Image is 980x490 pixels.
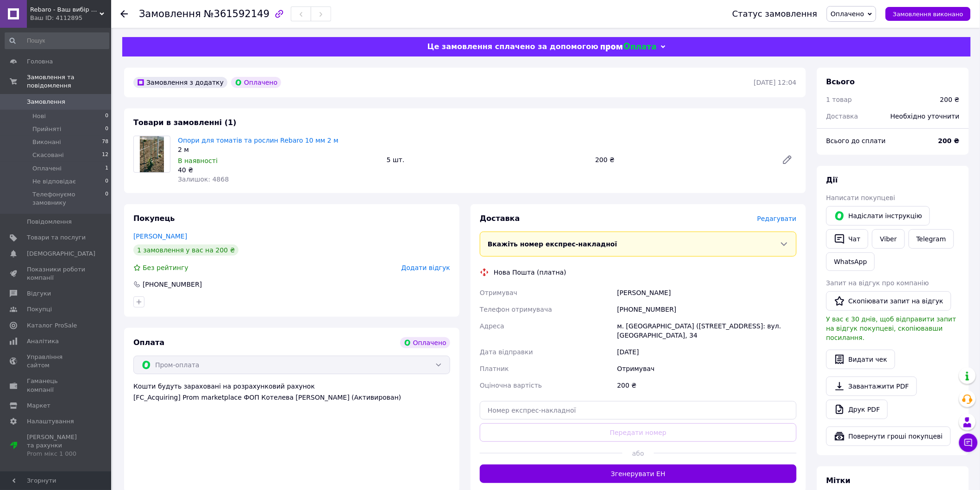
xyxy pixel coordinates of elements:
[757,215,797,222] span: Редагувати
[826,291,951,311] button: Скопіювати запит на відгук
[27,353,86,370] span: Управління сайтом
[826,252,875,271] a: WhatsApp
[826,229,868,249] button: Чат
[754,79,797,86] time: [DATE] 12:04
[27,250,95,258] span: [DEMOGRAPHIC_DATA]
[591,153,774,166] div: 200 ₴
[27,305,52,314] span: Покупці
[872,229,905,249] a: Viber
[826,194,895,201] span: Написати покупцеві
[178,145,379,154] div: 2 м
[826,350,895,369] button: Видати чек
[133,245,239,256] div: 1 замовлення у вас на 200 ₴
[826,96,852,103] span: 1 товар
[826,206,930,226] button: Надіслати інструкцію
[32,125,61,133] span: Прийняті
[178,157,218,164] span: В наявності
[178,165,379,175] div: 40 ₴
[231,77,281,88] div: Оплачено
[105,177,108,186] span: 0
[32,151,64,159] span: Скасовані
[480,382,542,389] span: Оціночна вартість
[826,400,888,419] a: Друк PDF
[491,268,569,277] div: Нова Пошта (платна)
[616,377,798,394] div: 200 ₴
[27,265,86,282] span: Показники роботи компанії
[480,289,517,296] span: Отримувач
[105,190,108,207] span: 0
[826,315,956,341] span: У вас є 30 днів, щоб відправити запит на відгук покупцеві, скопіювавши посилання.
[5,32,109,49] input: Пошук
[178,137,339,144] a: Опори для томатів та рослин Rebaro 10 мм 2 м
[27,73,111,90] span: Замовлення та повідомлення
[622,449,654,458] span: або
[105,125,108,133] span: 0
[616,360,798,377] div: Отримувач
[27,57,53,66] span: Головна
[32,164,62,173] span: Оплачені
[826,476,851,485] span: Мітки
[30,6,100,14] span: Rebaro - Ваш вибір в світі композитної арматури
[732,9,817,19] div: Статус замовлення
[27,377,86,394] span: Гаманець компанії
[826,113,858,120] span: Доставка
[142,280,203,289] div: [PHONE_NUMBER]
[178,176,229,183] span: Залишок: 4868
[427,42,598,51] span: Це замовлення сплачено за допомогою
[826,279,929,287] span: Запит на відгук про компанію
[204,8,270,19] span: №361592149
[27,233,86,242] span: Товари та послуги
[778,151,797,169] a: Редагувати
[886,7,971,21] button: Замовлення виконано
[893,11,963,18] span: Замовлення виконано
[105,164,108,173] span: 1
[27,337,59,346] span: Аналітика
[32,138,61,146] span: Виконані
[826,377,917,396] a: Завантажити PDF
[480,214,520,223] span: Доставка
[120,9,128,19] div: Повернутися назад
[27,289,51,298] span: Відгуки
[480,348,533,356] span: Дата відправки
[133,382,450,402] div: Кошти будуть зараховані на розрахунковий рахунок
[32,112,46,120] span: Нові
[143,264,188,271] span: Без рейтингу
[831,10,864,18] span: Оплачено
[133,214,175,223] span: Покупець
[102,138,108,146] span: 78
[959,433,978,452] button: Чат з покупцем
[480,465,797,483] button: Згенерувати ЕН
[32,190,105,207] span: Телефонуємо замовнику
[133,338,164,347] span: Оплата
[27,417,74,426] span: Налаштування
[27,321,77,330] span: Каталог ProSale
[383,153,592,166] div: 5 шт.
[940,95,960,104] div: 200 ₴
[27,98,65,106] span: Замовлення
[27,218,72,226] span: Повідомлення
[27,402,50,410] span: Маркет
[30,14,111,22] div: Ваш ID: 4112895
[133,232,187,240] a: [PERSON_NAME]
[32,177,76,186] span: Не відповідає
[480,365,509,372] span: Платник
[885,106,965,126] div: Необхідно уточнити
[140,136,164,172] img: Опори для томатів та рослин Rebaro 10 мм 2 м
[826,77,855,86] span: Всього
[480,401,797,420] input: Номер експрес-накладної
[826,176,838,184] span: Дії
[27,433,86,459] span: [PERSON_NAME] та рахунки
[480,306,552,313] span: Телефон отримувача
[133,77,227,88] div: Замовлення з додатку
[488,240,617,248] span: Вкажіть номер експрес-накладної
[826,137,886,144] span: Всього до сплати
[105,112,108,120] span: 0
[139,8,201,19] span: Замовлення
[909,229,954,249] a: Telegram
[601,43,656,51] img: evopay logo
[400,337,450,348] div: Оплачено
[480,322,504,330] span: Адреса
[102,151,108,159] span: 12
[616,301,798,318] div: [PHONE_NUMBER]
[616,318,798,344] div: м. [GEOGRAPHIC_DATA] ([STREET_ADDRESS]: вул. [GEOGRAPHIC_DATA], 34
